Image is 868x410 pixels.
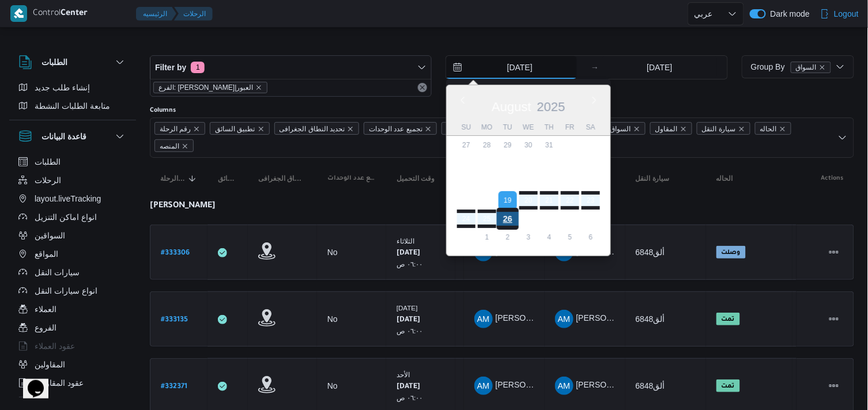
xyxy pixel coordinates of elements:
span: رقم الرحلة; Sorted in descending order [160,174,186,183]
div: day-30 [519,136,538,154]
div: day-1 [561,136,579,154]
span: Dark mode [766,9,810,18]
button: الطلبات [18,55,127,69]
span: الرحلات [35,173,61,187]
div: day-13 [519,173,538,191]
button: السواقين [14,226,131,245]
button: الفروع [14,318,131,337]
span: العملاء [35,302,56,316]
span: المنصه [154,139,194,152]
button: الطلبات [14,153,131,171]
span: عقود العملاء [35,339,75,353]
button: قاعدة البيانات [18,130,127,143]
span: متابعة الطلبات النشطة [35,99,110,113]
div: الطلبات [9,78,136,120]
span: سيارة النقل [636,174,670,183]
span: تحديد النطاق الجغرافى [258,174,307,183]
div: We [519,119,538,135]
div: day-3 [457,154,475,173]
span: 2025 [537,100,565,114]
span: الفرع: [PERSON_NAME]|العبور [158,82,253,93]
button: Group Byالسواقremove selected entity [742,55,854,78]
span: سيارة النقل [702,123,736,135]
div: day-29 [561,210,579,228]
button: Remove الحاله from selection in this group [779,126,786,132]
div: Abozaid Muhammad Abozaid Said [555,310,573,328]
div: day-28 [540,210,558,228]
div: Su [457,119,475,135]
small: الأحد [397,371,410,378]
div: → [591,63,599,71]
span: السواق [605,122,646,135]
svg: Sorted in descending order [188,174,197,183]
button: remove selected entity [819,64,826,71]
button: Logout [816,2,863,25]
div: day-11 [478,173,496,191]
button: Filter by1 active filters [150,56,431,79]
button: Remove رقم الرحلة from selection in this group [193,126,200,132]
span: تحديد النطاق الجغرافى [280,123,345,135]
div: day-20 [519,191,538,210]
span: السواق [791,62,831,73]
div: Fr [561,119,579,135]
small: [DATE] [397,304,418,312]
h3: الطلبات [41,55,67,69]
span: ألق6848 [636,381,665,390]
input: Press the down key to enter a popover containing a calendar. Press the escape key to close the po... [446,56,577,79]
button: Next month [590,96,599,105]
div: day-29 [499,136,517,154]
div: day-10 [457,173,475,191]
b: # 333135 [161,316,188,324]
button: المقاولين [14,355,131,374]
span: August [492,100,532,114]
span: تجميع عدد الوحدات [364,122,437,135]
span: AM [477,377,490,395]
b: تمت [722,316,735,323]
div: day-7 [540,154,558,173]
span: [PERSON_NAME] [576,381,643,390]
span: Logout [834,7,859,21]
span: وقت التحميل [397,174,435,183]
span: AM [477,310,490,328]
div: day-2 [499,228,517,246]
img: X8yXhbKr1z7QwAAAABJRU5ErkJggg== [10,5,27,22]
div: Sa [582,119,600,135]
button: عقود العملاء [14,337,131,355]
span: سيارات النقل [35,265,80,279]
div: day-18 [478,191,496,210]
a: #333135 [161,312,188,327]
button: الرحلات [14,171,131,189]
div: day-15 [561,173,579,191]
button: وقت التحميل [392,169,450,188]
button: انواع اماكن التنزيل [14,208,131,226]
span: المقاول [655,123,678,135]
div: day-2 [582,136,600,154]
div: day-12 [499,173,517,191]
b: تمت [722,383,735,390]
button: متابعة الطلبات النشطة [14,97,131,115]
span: الطلبات [35,155,61,169]
span: تمت [716,313,740,325]
button: Actions [825,243,843,261]
div: day-23 [582,191,600,210]
span: ألق6848 [636,248,665,257]
small: ٠٦:٠٠ ص [397,260,423,268]
button: Remove تطبيق السائق from selection in this group [258,126,265,132]
span: الحاله [760,123,777,135]
span: اجهزة التليفون [35,394,82,408]
span: المواقع [35,247,58,261]
div: Th [540,119,558,135]
span: تجميع عدد الوحدات [327,174,376,183]
div: Button. Open the year selector. 2025 is currently selected. [537,99,566,115]
div: Abozaid Muhammad Abozaid Said [555,377,573,395]
div: Button. Open the month selector. August is currently selected. [492,99,533,115]
button: Remove المنصه from selection in this group [182,143,188,150]
div: No [327,381,338,391]
div: day-21 [540,191,558,210]
span: ألق6848 [636,314,665,324]
span: السواق [610,123,631,135]
button: Remove [416,81,429,94]
button: سيارة النقل [631,169,700,188]
span: تمت [716,379,740,392]
div: day-1 [478,228,496,246]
